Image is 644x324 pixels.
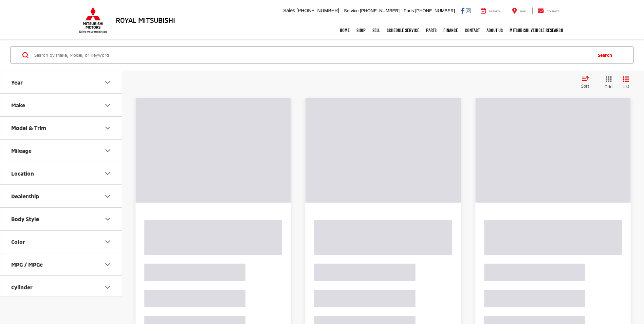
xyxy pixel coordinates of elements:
button: Grid View [597,76,618,90]
button: ColorColor [0,231,123,253]
div: Year [104,78,112,87]
div: Model & Trim [11,125,46,131]
button: DealershipDealership [0,185,123,207]
div: Cylinder [11,284,33,290]
div: Body Style [104,215,112,223]
div: Make [11,102,25,108]
a: Parts: Opens in a new tab [423,22,440,39]
h3: Royal Mitsubishi [116,16,175,24]
div: Model & Trim [104,124,112,132]
div: MPG / MPGe [11,261,43,268]
span: Sales [283,8,295,13]
img: Mitsubishi [78,7,108,33]
span: Service [344,8,358,13]
div: Color [11,238,25,245]
div: Location [11,170,34,177]
button: LocationLocation [0,162,123,184]
span: [PHONE_NUMBER] [415,8,455,13]
input: Search by Make, Model, or Keyword [34,47,591,63]
a: Finance [440,22,461,39]
div: Year [11,79,23,86]
span: [PHONE_NUMBER] [296,8,339,13]
div: Mileage [104,147,112,155]
div: Color [104,238,112,246]
a: About Us [483,22,506,39]
a: Instagram: Click to visit our Instagram page [466,8,471,13]
a: Map [507,7,531,14]
a: Sell [369,22,383,39]
button: MPG / MPGeMPG / MPGe [0,253,123,275]
span: List [623,84,629,89]
a: Schedule Service: Opens in a new tab [383,22,423,39]
div: Location [104,169,112,178]
div: Dealership [104,192,112,200]
a: Home [336,22,353,39]
button: MakeMake [0,94,123,116]
span: Map [520,10,526,13]
button: CylinderCylinder [0,276,123,298]
a: Service [476,7,506,14]
button: Body StyleBody Style [0,208,123,230]
a: Shop [353,22,369,39]
div: Mileage [11,147,32,154]
div: Cylinder [104,283,112,291]
span: Sort [581,84,589,88]
span: Grid [605,84,612,90]
a: Facebook: Click to visit our Facebook page [461,8,464,13]
div: Make [104,101,112,109]
div: Dealership [11,193,39,199]
a: Contact [532,7,565,14]
span: Service [489,10,501,13]
button: Select sort value [578,76,597,89]
button: YearYear [0,71,123,93]
div: Body Style [11,216,39,222]
span: Contact [547,10,559,13]
a: Mitsubishi Vehicle Research [506,22,567,39]
a: Contact [461,22,483,39]
button: Model & TrimModel & Trim [0,117,123,139]
span: [PHONE_NUMBER] [360,8,400,13]
span: Parts [404,8,414,13]
button: Search [591,47,622,64]
button: List View [618,76,634,90]
div: MPG / MPGe [104,260,112,269]
button: MileageMileage [0,140,123,162]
